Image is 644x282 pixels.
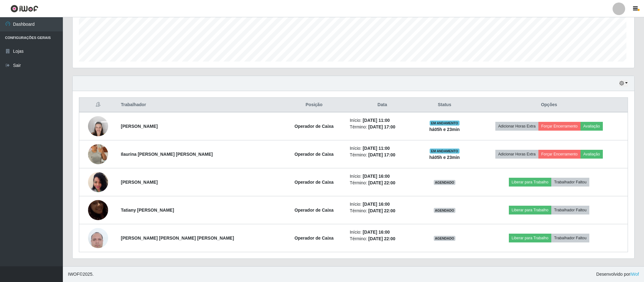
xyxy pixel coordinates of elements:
strong: Tatiany [PERSON_NAME] [121,208,174,213]
th: Status [419,98,471,112]
time: [DATE] 17:00 [368,124,395,129]
button: Avaliação [581,150,603,159]
th: Posição [282,98,346,112]
button: Trabalhador Faltou [551,234,589,242]
strong: Operador de Caixa [294,152,334,157]
span: Desenvolvido por [596,271,639,278]
strong: Operador de Caixa [294,124,334,129]
li: Início: [350,173,415,180]
li: Início: [350,201,415,208]
time: [DATE] 22:00 [368,236,395,241]
li: Término: [350,236,415,242]
strong: há 05 h e 23 min [429,127,460,132]
button: Adicionar Horas Extra [495,150,538,159]
th: Opções [471,98,628,112]
li: Início: [350,229,415,236]
time: [DATE] 22:00 [368,180,395,185]
button: Avaliação [581,122,603,131]
th: Data [346,98,419,112]
strong: [PERSON_NAME] [121,180,157,185]
li: Término: [350,180,415,186]
img: 1721152880470.jpeg [88,192,108,228]
strong: Operador de Caixa [294,208,334,213]
button: Liberar para Trabalho [509,234,551,242]
li: Término: [350,208,415,214]
li: Início: [350,145,415,152]
strong: [PERSON_NAME] [PERSON_NAME] [PERSON_NAME] [121,236,234,241]
time: [DATE] 16:00 [363,230,390,235]
time: [DATE] 16:00 [363,174,390,179]
span: IWOF [68,272,80,277]
li: Início: [350,117,415,124]
button: Liberar para Trabalho [509,206,551,214]
img: 1746696855335.jpeg [88,225,108,251]
span: © 2025 . [68,271,94,278]
li: Término: [350,152,415,158]
strong: Operador de Caixa [294,180,334,185]
span: EM ANDAMENTO [430,149,460,154]
button: Liberar para Trabalho [509,178,551,187]
img: CoreUI Logo [10,5,38,13]
time: [DATE] 22:00 [368,208,395,213]
strong: há 05 h e 23 min [429,155,460,160]
th: Trabalhador [117,98,282,112]
button: Forçar Encerramento [538,122,581,131]
strong: Ilaurina [PERSON_NAME] [PERSON_NAME] [121,152,212,157]
button: Trabalhador Faltou [551,206,589,214]
span: AGENDADO [434,180,456,185]
img: 1749694067017.jpeg [88,140,108,168]
strong: [PERSON_NAME] [121,124,157,129]
time: [DATE] 11:00 [363,118,390,123]
span: AGENDADO [434,236,456,241]
span: AGENDADO [434,208,456,213]
img: 1689498452144.jpeg [88,169,108,195]
time: [DATE] 16:00 [363,202,390,207]
time: [DATE] 11:00 [363,146,390,151]
a: iWof [630,272,639,277]
strong: Operador de Caixa [294,236,334,241]
button: Trabalhador Faltou [551,178,589,187]
button: Forçar Encerramento [538,150,581,159]
li: Término: [350,124,415,130]
span: EM ANDAMENTO [430,121,460,126]
time: [DATE] 17:00 [368,152,395,157]
button: Adicionar Horas Extra [495,122,538,131]
img: 1655230904853.jpeg [88,113,108,139]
